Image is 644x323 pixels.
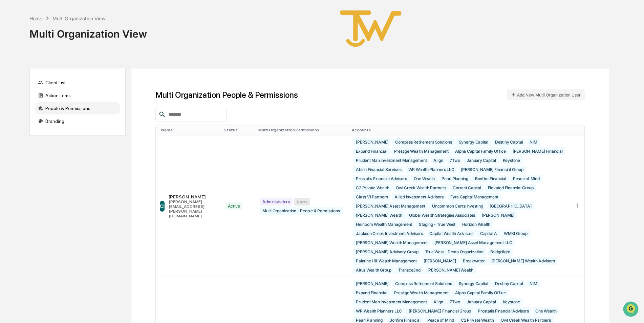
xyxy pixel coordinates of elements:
[507,89,585,100] button: Add New Mutli Organization User
[353,202,428,210] div: [PERSON_NAME] Asset Management
[477,230,500,237] div: Capital A
[35,77,120,89] div: Client List
[492,280,525,287] div: Destiny Capital
[425,266,476,274] div: [PERSON_NAME] Wealth
[485,184,536,192] div: Elevated Financial Group
[353,307,405,315] div: WR Wealth Planners LLC
[392,280,454,287] div: Compass Retirement Solutions
[161,128,218,132] div: Toggle SortBy
[4,83,46,95] a: 🖐️Preclearance
[155,90,298,100] h1: Multi Organization People & Permissions
[35,89,120,102] div: Action Items
[406,211,478,219] div: Global Wealth Strategies Associates
[353,138,391,146] div: [PERSON_NAME]
[7,99,12,104] div: 🔎
[353,298,429,306] div: Prudent Man Investment Management
[258,128,346,132] div: Toggle SortBy
[576,128,582,132] div: Toggle SortBy
[472,175,509,182] div: Bonfire Financial
[459,220,493,228] div: Horizon Wealth
[487,202,534,210] div: [GEOGRAPHIC_DATA]
[224,128,253,132] div: Toggle SortBy
[353,248,421,256] div: [PERSON_NAME] Advisory Group
[23,52,111,59] div: Start new chat
[464,298,498,306] div: January Capital
[464,156,498,164] div: January Capital
[353,211,405,219] div: [PERSON_NAME] Wealth
[14,85,44,92] span: Preclearance
[439,175,471,182] div: Pearl Planning
[527,280,540,287] div: NIM
[431,298,446,306] div: Align
[452,289,509,297] div: Alpha Capital Family Office
[488,248,513,256] div: Bridgelight
[353,184,392,192] div: C2 Private Wealth
[391,147,451,155] div: Prestige Wealth Management
[393,184,449,192] div: Owl Creek Wealth Partners
[353,220,415,228] div: Heirloom Wealth Management
[225,202,243,210] div: Active
[406,166,457,173] div: WR Wealth Planners LLC
[160,203,165,209] span: CI
[353,193,390,201] div: Class VI Partners
[353,266,394,274] div: Altus Wealth Group
[492,138,525,146] div: Destiny Capital
[353,257,420,265] div: Palatine Hill Wealth Management
[475,307,531,315] div: Prostatis Financial Advisors
[353,280,391,287] div: [PERSON_NAME]
[67,115,82,120] span: Pylon
[260,198,293,206] div: Administrators
[29,22,147,40] div: Multi Organization View
[431,156,446,164] div: Align
[458,166,526,173] div: [PERSON_NAME] Financial Group
[35,115,120,127] div: Branding
[115,54,123,62] button: Start new chat
[533,307,559,315] div: One Wealth
[423,248,486,256] div: True West - Demo Organization
[49,86,55,91] div: 🗄️
[23,59,86,64] div: We're available if you need us!
[392,138,454,146] div: Compass Retirement Solutions
[353,230,425,237] div: Jackson Creek Investment Advisors
[447,156,463,164] div: 7Two
[406,307,474,315] div: [PERSON_NAME] Financial Group
[460,257,488,265] div: Breakwater
[7,52,19,64] img: 1746055101610-c473b297-6a78-478c-a979-82029cc54cd1
[392,193,446,201] div: Allied Investment Advisors
[500,298,523,306] div: Keystone
[391,289,451,297] div: Prestige Wealth Management
[353,175,409,182] div: Prostatis Financial Advisors
[7,14,123,25] p: How can we help?
[452,147,509,155] div: Alpha Capital Family Office
[456,280,491,287] div: Synergy Capital
[353,147,390,155] div: Expand Financial
[450,184,484,192] div: Correct Capital
[432,239,515,246] div: [PERSON_NAME] Asset Management LLC
[416,220,458,228] div: Staging - True West
[527,138,540,146] div: NIM
[456,138,491,146] div: Synergy Capital
[52,16,105,21] div: Multi Organization View
[429,202,486,210] div: Uncommon Cents Investing
[479,211,517,219] div: [PERSON_NAME]
[4,95,45,108] a: 🔎Data Lookup
[622,301,641,319] iframe: Open customer support
[46,83,87,95] a: 🗄️Attestations
[7,86,12,91] div: 🖐️
[56,85,84,92] span: Attestations
[14,98,43,105] span: Data Lookup
[35,102,120,114] div: People & Permissions
[337,5,405,52] img: True West
[427,230,476,237] div: Capital Wealth Advisors
[395,266,423,274] div: Transce3nd
[169,194,217,199] div: [PERSON_NAME]
[421,257,459,265] div: [PERSON_NAME]
[29,16,42,21] div: Home
[447,298,463,306] div: 7Two
[353,166,404,173] div: Abich Financial Services
[294,198,310,206] div: Users
[411,175,438,182] div: One Wealth
[353,289,390,297] div: Expand Financial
